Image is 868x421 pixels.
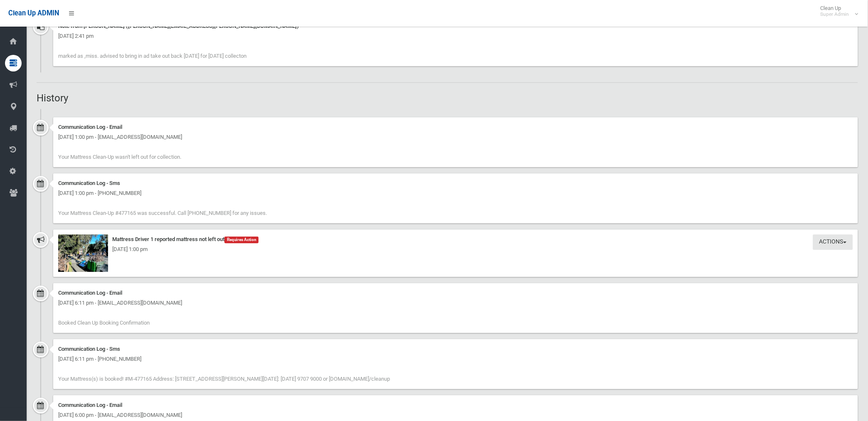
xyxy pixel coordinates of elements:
[58,53,247,59] span: marked as ,miss. advised to bring in ad take out back [DATE] for [DATE] collecton
[58,188,853,198] div: [DATE] 1:00 pm - [PHONE_NUMBER]
[58,410,853,420] div: [DATE] 6:00 pm - [EMAIL_ADDRESS][DOMAIN_NAME]
[224,236,259,243] span: Requires Action
[58,178,853,188] div: Communication Log - Sms
[58,154,181,160] span: Your Mattress Clean-Up wasn't left out for collection.
[58,132,853,142] div: [DATE] 1:00 pm - [EMAIL_ADDRESS][DOMAIN_NAME]
[813,234,853,250] button: Actions
[58,210,267,216] span: Your Mattress Clean-Up #477165 was successful. Call [PHONE_NUMBER] for any issues.
[58,344,853,354] div: Communication Log - Sms
[58,400,853,410] div: Communication Log - Email
[58,354,853,364] div: [DATE] 6:11 pm - [PHONE_NUMBER]
[821,11,849,17] small: Super Admin
[58,298,853,308] div: [DATE] 6:11 pm - [EMAIL_ADDRESS][DOMAIN_NAME]
[58,234,853,244] div: Mattress Driver 1 reported mattress not left out
[58,234,108,272] img: image.jpg
[8,9,59,17] span: Clean Up ADMIN
[58,122,853,132] div: Communication Log - Email
[58,244,853,254] div: [DATE] 1:00 pm
[58,320,150,326] span: Booked Clean Up Booking Confirmation
[37,93,858,103] h2: History
[58,31,853,41] div: [DATE] 2:41 pm
[816,5,858,17] span: Clean Up
[58,288,853,298] div: Communication Log - Email
[58,376,390,382] span: Your Mattress(s) is booked! #M-477165 Address: [STREET_ADDRESS][PERSON_NAME][DATE]: [DATE] 9707 9...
